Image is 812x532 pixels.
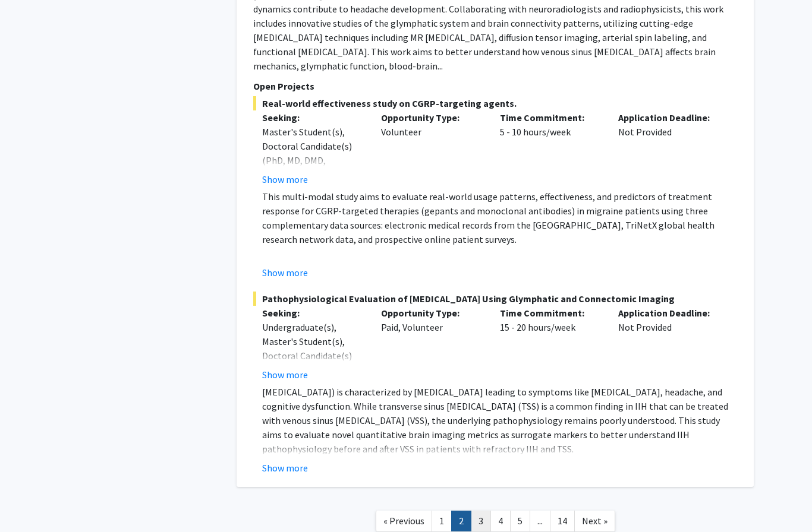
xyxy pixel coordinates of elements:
a: 5 [510,511,530,531]
button: Show more [262,368,308,382]
button: Show more [262,461,308,475]
p: This multi-modal study aims to evaluate real-world usage patterns, effectiveness, and predictors ... [262,189,737,246]
p: Seeking: [262,306,363,320]
div: Not Provided [609,110,728,186]
a: Next [574,511,615,531]
div: 15 - 20 hours/week [491,306,610,382]
span: Next » [582,515,608,527]
span: « Previous [383,515,424,527]
p: Time Commitment: [500,110,601,125]
p: Opportunity Type: [381,306,482,320]
p: Opportunity Type: [381,110,482,125]
p: Application Deadline: [618,110,719,125]
a: 4 [490,511,511,531]
p: Seeking: [262,110,363,125]
iframe: Chat [9,479,51,523]
a: 14 [550,511,575,531]
div: Undergraduate(s), Master's Student(s), Doctoral Candidate(s) (PhD, MD, DMD, PharmD, etc.), Postdo... [262,320,363,463]
div: 5 - 10 hours/week [491,110,610,186]
a: Previous [376,511,432,531]
span: Pathophysiological Evaluation of [MEDICAL_DATA] Using Glymphatic and Connectomic Imaging [253,292,737,306]
p: [MEDICAL_DATA]) is characterized by [MEDICAL_DATA] leading to symptoms like [MEDICAL_DATA], heada... [262,385,737,456]
a: 3 [471,511,491,531]
a: 2 [451,511,471,531]
span: Real-world effectiveness study on CGRP-targeting agents. [253,96,737,110]
div: Master's Student(s), Doctoral Candidate(s) (PhD, MD, DMD, PharmD, etc.), Medical Resident(s) / Me... [262,125,363,210]
p: Open Projects [253,79,737,93]
p: Application Deadline: [618,306,719,320]
a: 1 [432,511,452,531]
div: Not Provided [609,306,728,382]
button: Show more [262,265,308,280]
div: Paid, Volunteer [372,306,491,382]
div: Volunteer [372,110,491,186]
button: Show more [262,172,308,186]
span: ... [537,515,543,527]
p: Time Commitment: [500,306,601,320]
